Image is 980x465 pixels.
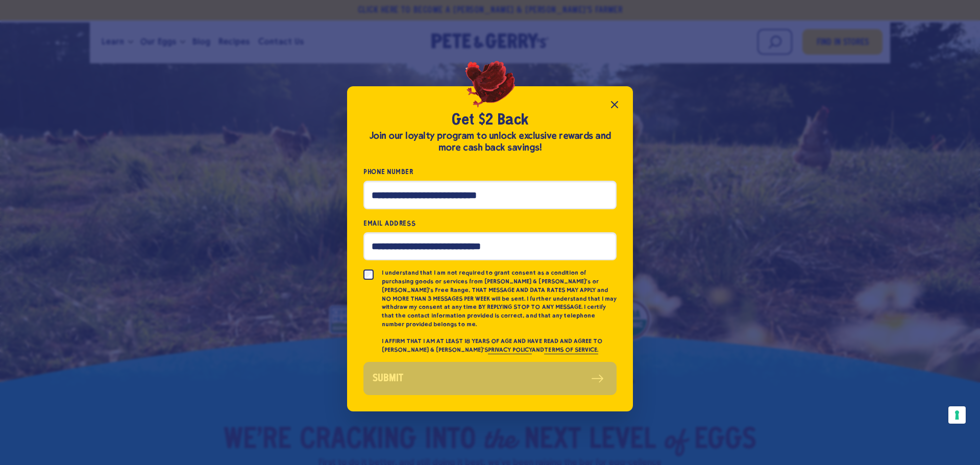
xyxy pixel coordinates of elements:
[948,406,966,424] button: Your consent preferences for tracking technologies
[363,130,617,154] div: Join our loyalty program to unlock exclusive rewards and more cash back savings!
[604,94,625,115] button: Close popup
[363,166,617,178] label: Phone Number
[363,270,374,280] input: I understand that I am not required to grant consent as a condition of purchasing goods or servic...
[544,346,598,354] a: TERMS OF SERVICE.
[382,337,617,354] p: I AFFIRM THAT I AM AT LEAST 18 YEARS OF AGE AND HAVE READ AND AGREE TO [PERSON_NAME] & [PERSON_NA...
[363,217,617,229] label: Email Address
[488,346,532,354] a: PRIVACY POLICY
[363,362,617,395] button: Submit
[363,111,617,130] h2: Get $2 Back
[382,268,617,329] p: I understand that I am not required to grant consent as a condition of purchasing goods or servic...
